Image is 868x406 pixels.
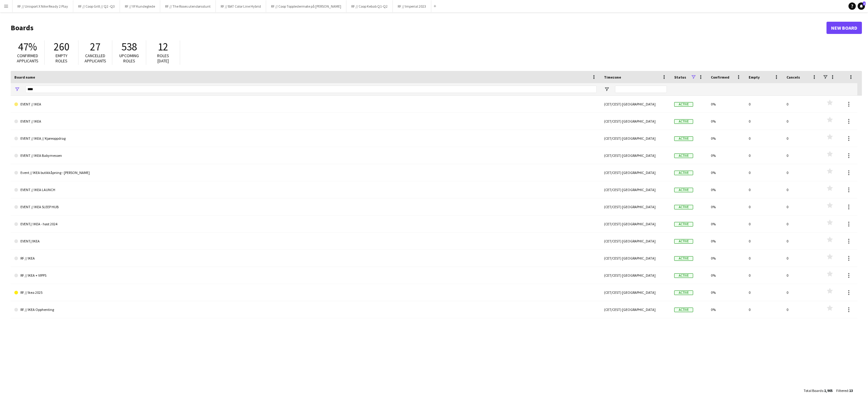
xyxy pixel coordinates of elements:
span: Active [674,222,693,227]
span: Active [674,153,693,158]
input: Board name Filter Input [25,86,597,93]
button: RF // Coop Toppledermøte på [PERSON_NAME] [266,0,346,12]
button: Open Filter Menu [604,87,609,92]
span: Board name [14,75,35,79]
div: (CET/CEST) [GEOGRAPHIC_DATA] [600,250,671,267]
span: 1 [863,2,866,6]
button: RF // Imperial 2023 [393,0,431,12]
div: : [836,385,853,397]
div: (CET/CEST) [GEOGRAPHIC_DATA] [600,301,671,318]
div: 0 [783,198,821,215]
div: (CET/CEST) [GEOGRAPHIC_DATA] [600,216,671,232]
a: 1 [858,2,865,10]
div: 0% [707,130,745,147]
a: RF // IKEA [14,250,597,267]
span: 27 [90,40,100,54]
button: RF // VY Kundeglede [120,0,160,12]
div: 0 [745,147,783,164]
div: 0% [707,147,745,164]
span: Filtered [836,388,848,393]
div: (CET/CEST) [GEOGRAPHIC_DATA] [600,267,671,284]
div: 0 [783,233,821,249]
span: Empty [749,75,760,79]
div: 0 [745,130,783,147]
span: 47% [18,40,37,54]
span: Active [674,290,693,295]
button: RF // Unisport X Nike Ready 2 Play [13,0,73,12]
button: RF // The Roses utendørsstunt [160,0,216,12]
span: Active [674,256,693,261]
div: 0 [745,181,783,198]
div: 0 [745,164,783,181]
a: EVENT// IKEA - høst 2024 [14,216,597,233]
div: 0 [783,96,821,113]
div: 0 [745,284,783,301]
div: 0% [707,216,745,232]
a: RF // IKEA + VIPPS [14,267,597,284]
span: Empty roles [56,53,67,64]
span: Active [674,119,693,124]
div: 0 [745,216,783,232]
div: 0% [707,250,745,267]
span: Cancels [787,75,800,79]
div: 0 [783,113,821,130]
div: 0 [745,113,783,130]
a: EVENT // IKEA Babymessen [14,147,597,164]
div: 0 [783,284,821,301]
span: Timezone [604,75,621,79]
a: RF // IKEA Opphenting [14,301,597,318]
span: Active [674,205,693,209]
a: EVENT // IKEA LAUNCH [14,181,597,198]
span: Active [674,273,693,278]
div: (CET/CEST) [GEOGRAPHIC_DATA] [600,198,671,215]
div: 0% [707,96,745,113]
span: Roles [DATE] [157,53,169,64]
button: RF // Coop Kebab Q1-Q2 [346,0,393,12]
div: 0% [707,164,745,181]
a: EVENT // IKEA // Kjøreoppdrag [14,130,597,147]
div: 0% [707,301,745,318]
div: (CET/CEST) [GEOGRAPHIC_DATA] [600,147,671,164]
div: (CET/CEST) [GEOGRAPHIC_DATA] [600,113,671,130]
input: Timezone Filter Input [615,86,667,93]
a: EVENT // IKEA SLEEP HUB [14,198,597,216]
span: 538 [121,40,137,54]
div: 0% [707,267,745,284]
a: EVENT//IKEA [14,233,597,250]
div: 0 [783,181,821,198]
div: 0 [783,250,821,267]
div: 0 [783,301,821,318]
div: 0 [745,198,783,215]
div: (CET/CEST) [GEOGRAPHIC_DATA] [600,96,671,113]
div: 0% [707,233,745,249]
a: EVENT // IKEA [14,113,597,130]
div: (CET/CEST) [GEOGRAPHIC_DATA] [600,284,671,301]
span: Active [674,308,693,312]
div: (CET/CEST) [GEOGRAPHIC_DATA] [600,181,671,198]
span: Cancelled applicants [85,53,106,64]
span: 13 [849,388,853,393]
span: Confirmed applicants [17,53,38,64]
div: 0 [783,216,821,232]
div: 0% [707,284,745,301]
span: Active [674,188,693,192]
button: RF // BAT Color Line Hybrid [216,0,266,12]
div: 0% [707,181,745,198]
button: Open Filter Menu [14,87,20,92]
span: Upcoming roles [119,53,139,64]
div: 0 [783,267,821,284]
span: Confirmed [711,75,729,79]
span: 260 [54,40,69,54]
div: 0 [745,250,783,267]
div: 0 [783,164,821,181]
div: (CET/CEST) [GEOGRAPHIC_DATA] [600,164,671,181]
span: Active [674,239,693,244]
a: RF // Ikea 2025 [14,284,597,301]
div: 0 [745,233,783,249]
span: Active [674,136,693,141]
div: (CET/CEST) [GEOGRAPHIC_DATA] [600,130,671,147]
div: 0% [707,113,745,130]
button: RF // Coop Grill // Q2 -Q3 [73,0,120,12]
div: 0 [745,301,783,318]
span: 12 [158,40,168,54]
